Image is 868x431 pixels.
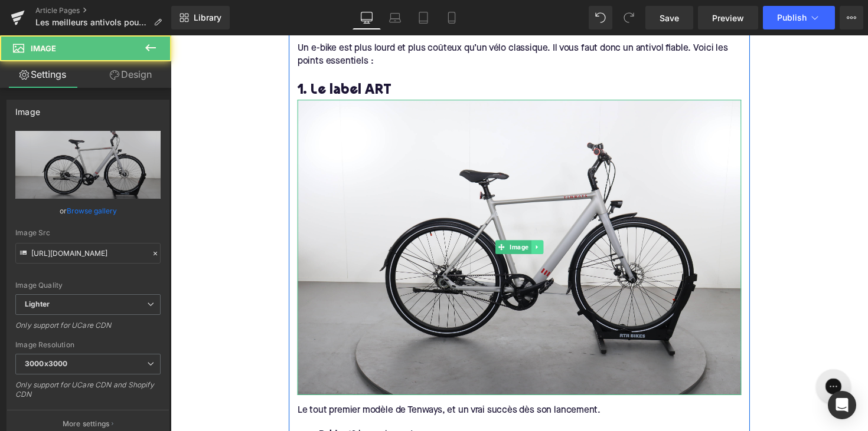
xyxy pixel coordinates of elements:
div: Image Quality [15,281,161,289]
a: Mobile [438,6,466,29]
a: Article Pages [35,6,171,15]
p: More settings [63,419,110,429]
div: Image Resolution [15,341,161,349]
div: Only support for UCare CDN and Shopify CDN [15,380,161,407]
li: 16 kg seulement [130,401,585,418]
a: Tablet [409,6,438,29]
div: Only support for UCare CDN [15,321,161,338]
a: New Library [171,6,230,29]
h3: 1. Le label ART [130,48,585,66]
iframe: Gorgias live chat messenger [655,338,703,381]
div: Open Intercom Messenger [828,391,856,419]
div: Image [15,100,40,117]
b: Lighter [25,300,50,308]
button: Publish [763,6,835,29]
div: Un e-bike est plus lourd et plus coûteux qu’un vélo classique. Il vous faut donc un antivol fiabl... [130,7,585,34]
a: Preview [698,6,758,29]
button: Redo [617,6,641,29]
button: More [840,6,863,29]
div: Image Src [15,229,161,237]
a: Expand / Collapse [370,210,382,224]
a: Browse gallery [67,200,117,221]
span: Preview [712,12,744,24]
b: 3000x3000 [25,359,67,368]
span: Image [31,44,56,53]
span: Les meilleurs antivols pour vélos électriques en 2025 [35,18,149,27]
span: Save [660,12,679,24]
button: Undo [589,6,612,29]
span: Publish [777,13,807,22]
input: Link [15,243,161,264]
a: Design [88,61,174,88]
div: or [15,205,161,217]
span: Library [194,12,221,23]
strong: Poids : [152,404,181,414]
a: Laptop [381,6,409,29]
a: Desktop [353,6,381,29]
div: Le tout premier modèle de Tenways, et un vrai succès dès son lancement. [130,378,585,391]
span: Image [345,210,369,224]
